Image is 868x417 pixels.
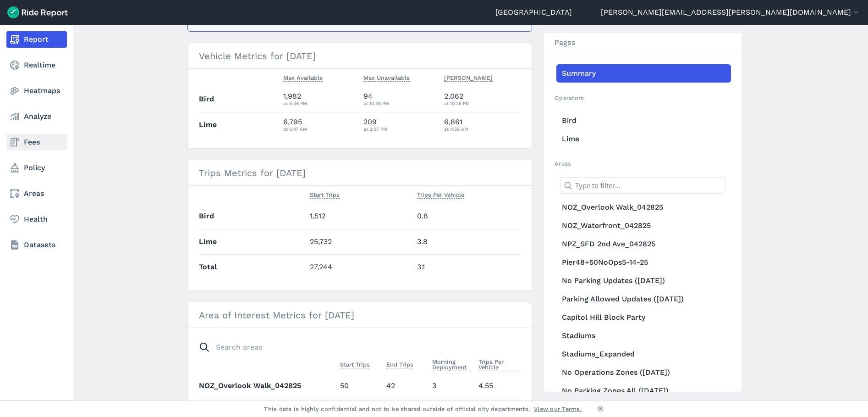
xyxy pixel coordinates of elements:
[556,253,731,272] a: Pier48+50NoOps5-14-25
[556,345,731,363] a: Stadiums_Expanded
[283,91,357,107] div: 1,982
[444,91,521,107] div: 2,062
[7,6,68,18] img: Ride Report
[417,189,464,200] button: Trips Per Vehicle
[544,33,742,53] h3: Pages
[383,373,429,399] td: 42
[444,99,521,107] div: at 10:25 PM
[432,356,471,371] span: Morning Deployment
[306,229,413,254] td: 25,732
[306,254,413,279] td: 27,244
[188,160,532,186] h3: Trips Metrics for [DATE]
[556,64,731,83] a: Summary
[6,31,67,48] a: Report
[199,229,306,254] th: Lime
[534,405,582,413] a: View our Terms.
[363,125,437,133] div: at 8:07 PM
[6,134,67,150] a: Fees
[363,72,410,82] span: Max Unavailable
[6,237,67,253] a: Datasets
[555,159,731,168] h2: Areas
[283,125,357,133] div: at 6:47 AM
[432,356,471,373] button: Morning Deployment
[199,112,280,137] th: Lime
[283,117,357,133] div: 6,795
[556,363,731,382] a: No Operations Zones ([DATE])
[199,204,306,229] th: Bird
[417,189,464,199] span: Trips Per Vehicle
[363,99,437,107] div: at 10:46 PM
[386,359,413,370] button: End Trips
[199,254,306,279] th: Total
[188,302,532,328] h3: Area of Interest Metrics for [DATE]
[556,111,731,130] a: Bird
[556,235,731,253] a: NPZ_SFD 2nd Ave_042825
[363,91,437,107] div: 94
[556,217,731,235] a: NOZ_Waterfront_042825
[340,359,370,368] span: Start Trips
[601,7,861,18] button: [PERSON_NAME][EMAIL_ADDRESS][PERSON_NAME][DOMAIN_NAME]
[556,327,731,345] a: Stadiums
[444,117,521,133] div: 6,861
[556,198,731,217] a: NOZ_Overlook Walk_042825
[6,57,67,73] a: Realtime
[444,125,521,133] div: at 4:56 AM
[193,339,515,356] input: Search areas
[6,108,67,125] a: Analyze
[413,229,521,254] td: 3.8
[336,373,383,399] td: 50
[6,160,67,176] a: Policy
[475,373,521,399] td: 4.55
[556,130,731,148] a: Lime
[478,356,521,371] span: Trips Per Vehicle
[429,373,475,399] td: 3
[340,359,370,370] button: Start Trips
[444,72,493,83] button: [PERSON_NAME]
[556,308,731,327] a: Capitol Hill Block Party
[556,290,731,308] a: Parking Allowed Updates ([DATE])
[306,204,413,229] td: 1,512
[283,99,357,107] div: at 5:46 PM
[413,254,521,279] td: 3.1
[444,72,493,82] span: [PERSON_NAME]
[363,72,410,83] button: Max Unavailable
[386,359,413,368] span: End Trips
[188,43,532,69] h3: Vehicle Metrics for [DATE]
[478,356,521,373] button: Trips Per Vehicle
[555,94,731,102] h2: Operators
[6,185,67,202] a: Areas
[495,7,572,18] a: [GEOGRAPHIC_DATA]
[310,189,340,200] button: Start Trips
[283,72,323,83] button: Max Available
[199,373,336,399] th: NOZ_Overlook Walk_042825
[363,117,437,133] div: 209
[199,87,280,112] th: Bird
[6,211,67,228] a: Health
[283,72,323,82] span: Max Available
[310,189,340,199] span: Start Trips
[560,177,725,194] input: Type to filter...
[556,272,731,290] a: No Parking Updates ([DATE])
[556,382,731,400] a: No Parking Zones All ([DATE])
[6,83,67,99] a: Heatmaps
[413,204,521,229] td: 0.8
